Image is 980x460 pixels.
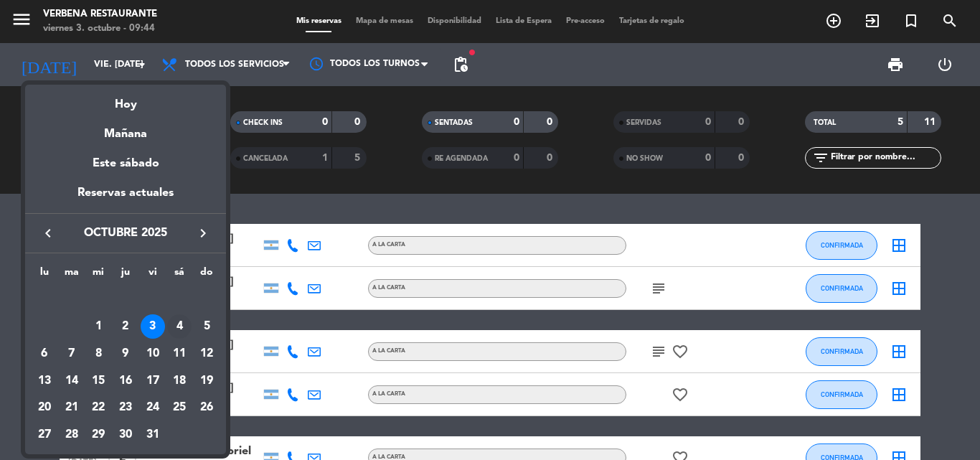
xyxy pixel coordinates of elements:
[58,421,85,449] td: 28 de octubre de 2025
[167,314,192,339] div: 4
[113,342,138,366] div: 9
[25,85,226,114] div: Hoy
[166,395,194,422] td: 25 de octubre de 2025
[85,340,112,367] td: 8 de octubre de 2025
[86,396,110,421] div: 22
[194,369,219,393] div: 19
[167,342,192,366] div: 11
[113,369,138,393] div: 16
[32,342,57,366] div: 6
[58,264,85,286] th: martes
[25,144,226,184] div: Este sábado
[60,369,84,393] div: 14
[139,264,166,286] th: viernes
[193,264,220,286] th: domingo
[60,423,84,447] div: 28
[85,421,112,449] td: 29 de octubre de 2025
[32,369,57,393] div: 13
[25,114,226,144] div: Mañana
[31,367,58,395] td: 13 de octubre de 2025
[167,369,192,393] div: 18
[86,342,110,366] div: 8
[190,224,216,243] button: keyboard_arrow_right
[141,369,165,393] div: 17
[193,395,220,422] td: 26 de octubre de 2025
[139,340,166,367] td: 10 de octubre de 2025
[167,396,192,421] div: 25
[31,286,220,314] td: OCT.
[139,314,166,341] td: 3 de octubre de 2025
[61,224,190,243] span: octubre 2025
[58,367,85,395] td: 14 de octubre de 2025
[31,421,58,449] td: 27 de octubre de 2025
[60,396,84,421] div: 21
[85,264,112,286] th: miércoles
[193,314,220,341] td: 5 de octubre de 2025
[86,423,110,447] div: 29
[194,225,212,242] i: keyboard_arrow_right
[85,314,112,341] td: 1 de octubre de 2025
[194,314,219,339] div: 5
[194,342,219,366] div: 12
[166,314,194,341] td: 4 de octubre de 2025
[85,395,112,422] td: 22 de octubre de 2025
[112,367,139,395] td: 16 de octubre de 2025
[31,395,58,422] td: 20 de octubre de 2025
[39,225,57,242] i: keyboard_arrow_left
[35,224,61,243] button: keyboard_arrow_left
[193,340,220,367] td: 12 de octubre de 2025
[139,395,166,422] td: 24 de octubre de 2025
[141,314,165,339] div: 3
[86,314,110,339] div: 1
[31,340,58,367] td: 6 de octubre de 2025
[112,421,139,449] td: 30 de octubre de 2025
[194,396,219,421] div: 26
[32,423,57,447] div: 27
[112,264,139,286] th: jueves
[141,423,165,447] div: 31
[58,395,85,422] td: 21 de octubre de 2025
[113,314,138,339] div: 2
[139,421,166,449] td: 31 de octubre de 2025
[58,340,85,367] td: 7 de octubre de 2025
[166,367,194,395] td: 18 de octubre de 2025
[25,184,226,213] div: Reservas actuales
[193,367,220,395] td: 19 de octubre de 2025
[113,396,138,421] div: 23
[31,264,58,286] th: lunes
[112,340,139,367] td: 9 de octubre de 2025
[141,342,165,366] div: 10
[86,369,110,393] div: 15
[166,340,194,367] td: 11 de octubre de 2025
[60,342,84,366] div: 7
[112,395,139,422] td: 23 de octubre de 2025
[141,396,165,421] div: 24
[139,367,166,395] td: 17 de octubre de 2025
[32,396,57,421] div: 20
[112,314,139,341] td: 2 de octubre de 2025
[85,367,112,395] td: 15 de octubre de 2025
[113,423,138,447] div: 30
[166,264,194,286] th: sábado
